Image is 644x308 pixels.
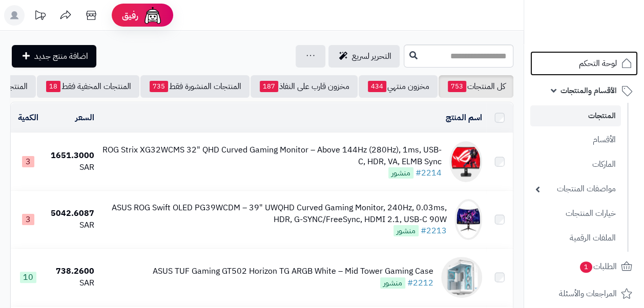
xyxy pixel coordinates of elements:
a: الملفات الرقمية [530,227,621,249]
span: 735 [150,81,168,92]
span: منشور [380,277,405,289]
a: المنتجات المخفية فقط18 [37,75,139,98]
div: ROG Strix XG32WCMS 32" QHD Curved Gaming Monitor – Above 144Hz (280Hz), 1ms, USB-C, HDR, VA, ELMB... [102,144,442,168]
a: المراجعات والأسئلة [530,281,638,306]
span: 10 [20,272,36,283]
span: لوحة التحكم [579,56,617,71]
a: #2213 [421,225,447,237]
span: الأقسام والمنتجات [560,83,617,98]
div: ASUS ROG Swift OLED PG39WCDM – 39" UWQHD Curved Gaming Monitor, 240Hz, 0.03ms, HDR, G-SYNC/FreeSy... [102,202,447,226]
a: الماركات [530,153,621,175]
span: 187 [260,81,278,92]
span: المراجعات والأسئلة [559,287,617,301]
a: تحديثات المنصة [27,5,53,28]
div: 5042.6087 [50,208,94,219]
span: 434 [368,81,386,92]
a: مخزون منتهي434 [359,75,438,98]
span: منشور [393,225,419,236]
span: التحرير لسريع [352,50,391,62]
img: ROG Strix XG32WCMS 32" QHD Curved Gaming Monitor – Above 144Hz (280Hz), 1ms, USB-C, HDR, VA, ELMB... [449,141,482,182]
span: الطلبات [579,259,617,274]
span: 3 [22,156,34,167]
a: التحرير لسريع [328,45,400,68]
div: SAR [50,219,94,231]
img: ai-face.png [142,5,163,26]
span: 18 [46,81,60,92]
div: 1651.3000 [50,150,94,162]
a: المنتجات [530,105,621,126]
a: الكمية [18,112,38,124]
span: 3 [22,214,34,225]
a: #2212 [407,277,433,289]
a: اسم المنتج [446,112,482,124]
a: الطلبات1 [530,254,638,279]
a: المنتجات المنشورة فقط735 [140,75,250,98]
div: SAR [50,277,94,289]
a: لوحة التحكم [530,51,638,76]
a: مواصفات المنتجات [530,178,621,200]
a: اضافة منتج جديد [12,45,96,68]
a: كل المنتجات753 [439,75,513,98]
a: #2214 [416,167,442,179]
div: SAR [50,162,94,173]
img: logo-2.png [574,26,634,48]
div: ASUS TUF Gaming GT502 Horizon TG ARGB White – Mid Tower Gaming Case [153,266,433,277]
span: منشور [388,167,413,179]
a: السعر [75,112,94,124]
span: 753 [448,81,466,92]
span: 1 [580,261,592,273]
img: ASUS TUF Gaming GT502 Horizon TG ARGB White – Mid Tower Gaming Case [441,257,482,298]
span: رفيق [122,9,138,21]
a: خيارات المنتجات [530,203,621,225]
div: 738.2600 [50,266,94,277]
img: ASUS ROG Swift OLED PG39WCDM – 39" UWQHD Curved Gaming Monitor, 240Hz, 0.03ms, HDR, G-SYNC/FreeSy... [454,199,482,240]
a: الأقسام [530,129,621,151]
span: اضافة منتج جديد [34,50,88,62]
a: مخزون قارب على النفاذ187 [251,75,358,98]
